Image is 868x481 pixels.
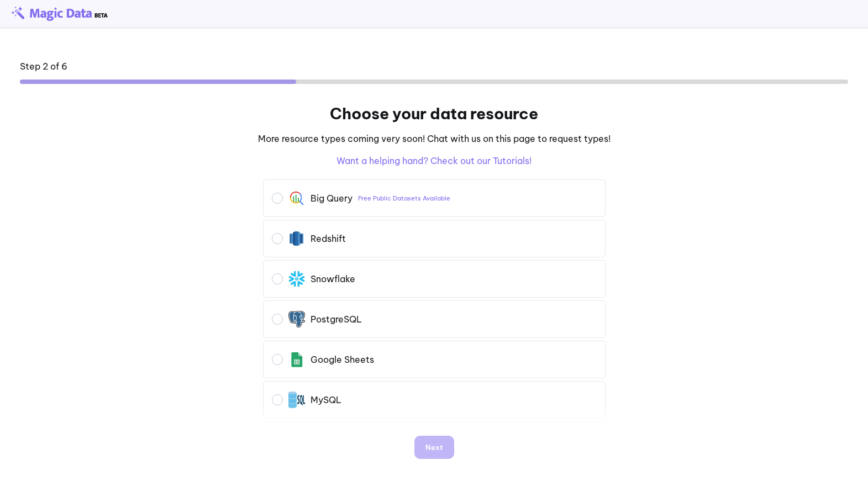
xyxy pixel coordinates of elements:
div: Snowflake [311,273,355,284]
div: Next [425,444,443,451]
div: Big Query [311,193,353,204]
a: Free Public Datasets Available [358,194,450,202]
div: PostgreSQL [311,314,362,325]
a: Want a helping hand? Check out our Tutorials! [336,155,532,166]
p: More resource types coming very soon! Chat with us on this page to request types! [20,132,848,145]
div: MySQL [311,394,341,405]
div: Google Sheets [311,354,374,365]
h1: Choose your data resource [20,104,848,123]
div: Step 2 of 6 [20,60,67,73]
button: Next [414,436,454,459]
img: beta-logo.png [11,6,108,20]
div: Redshift [311,233,346,244]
